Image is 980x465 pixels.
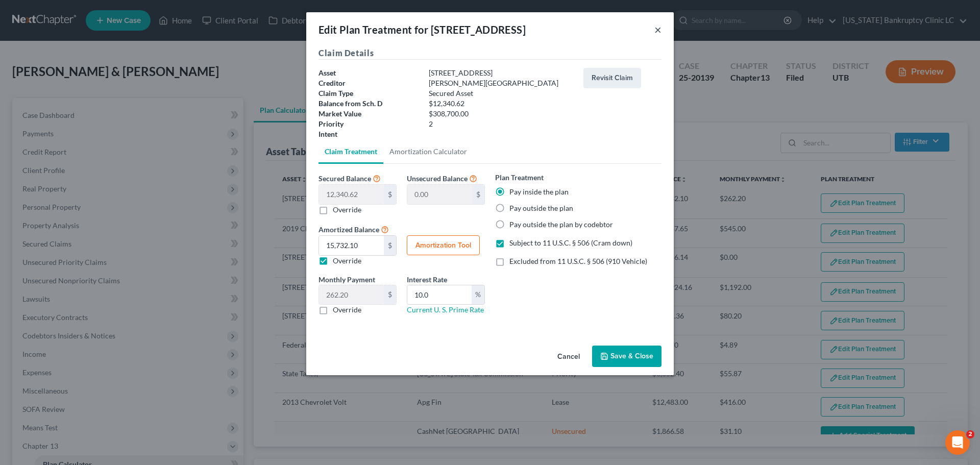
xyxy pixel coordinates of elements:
span: Secured Balance [318,174,371,183]
button: Cancel [549,347,588,367]
div: [STREET_ADDRESS] [424,68,578,78]
label: Pay outside the plan by codebtor [509,219,613,230]
a: Current U. S. Prime Rate [407,305,484,314]
span: 2 [966,430,974,438]
div: Asset [313,68,424,78]
input: 0.00 [319,185,384,204]
button: × [654,23,661,36]
div: 2 [424,119,578,129]
div: $ [384,185,396,204]
div: $308,700.00 [424,109,578,119]
span: Unsecured Balance [407,174,468,183]
input: 0.00 [319,236,384,255]
div: % [472,285,484,305]
a: Claim Treatment [318,139,383,164]
span: Amortized Balance [318,225,379,234]
label: Interest Rate [407,274,447,285]
label: Pay inside the plan [509,187,569,197]
a: Amortization Calculator [383,139,473,164]
div: Claim Type [313,88,424,99]
span: Subject to 11 U.S.C. § 506 (Cram down) [509,238,632,247]
button: Revisit Claim [583,68,641,88]
label: Pay outside the plan [509,203,573,213]
div: [PERSON_NAME][GEOGRAPHIC_DATA] [424,78,578,88]
div: $ [384,236,396,255]
div: Secured Asset [424,88,578,99]
span: Excluded from 11 U.S.C. § 506 (910 Vehicle) [509,257,647,265]
div: Intent [313,129,424,139]
input: 0.00 [319,285,384,305]
div: $12,340.62 [424,99,578,109]
iframe: Intercom live chat [945,430,970,455]
div: $ [384,285,396,305]
div: Creditor [313,78,424,88]
label: Override [333,256,361,266]
div: Market Value [313,109,424,119]
div: Priority [313,119,424,129]
input: 0.00 [407,185,472,204]
label: Override [333,305,361,315]
div: $ [472,185,484,204]
div: Edit Plan Treatment for [STREET_ADDRESS] [318,22,526,37]
label: Plan Treatment [495,172,544,183]
button: Save & Close [592,346,661,367]
label: Monthly Payment [318,274,375,285]
button: Amortization Tool [407,235,480,256]
label: Override [333,205,361,215]
div: Balance from Sch. D [313,99,424,109]
input: 0.00 [407,285,472,305]
h5: Claim Details [318,47,661,60]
